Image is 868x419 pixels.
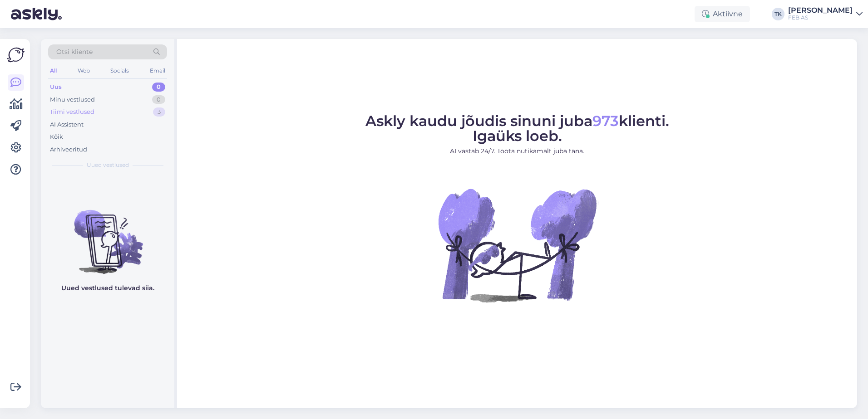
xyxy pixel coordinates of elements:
[50,83,62,92] div: Uus
[695,6,750,22] div: Aktiivne
[365,112,669,145] span: Askly kaudu jõudis sinuni juba klienti. Igaüks loeb.
[788,14,853,21] div: FEB AS
[148,65,167,77] div: Email
[50,107,94,117] div: Tiimi vestlused
[50,120,84,129] div: AI Assistent
[50,132,63,141] div: Kõik
[788,7,853,14] div: [PERSON_NAME]
[76,65,92,77] div: Web
[153,107,165,117] div: 3
[50,95,95,104] div: Minu vestlused
[772,8,784,20] div: TK
[365,146,669,156] p: AI vastab 24/7. Tööta nutikamalt juba täna.
[87,161,129,169] span: Uued vestlused
[61,283,154,293] p: Uued vestlused tulevad siia.
[435,163,599,326] img: No Chat active
[108,65,131,77] div: Socials
[48,65,59,77] div: All
[152,95,165,104] div: 0
[592,112,619,130] span: 973
[7,46,25,63] img: Askly Logo
[41,194,174,275] img: No chats
[788,7,863,21] a: [PERSON_NAME]FEB AS
[50,145,87,154] div: Arhiveeritud
[56,47,93,57] span: Otsi kliente
[152,83,165,92] div: 0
